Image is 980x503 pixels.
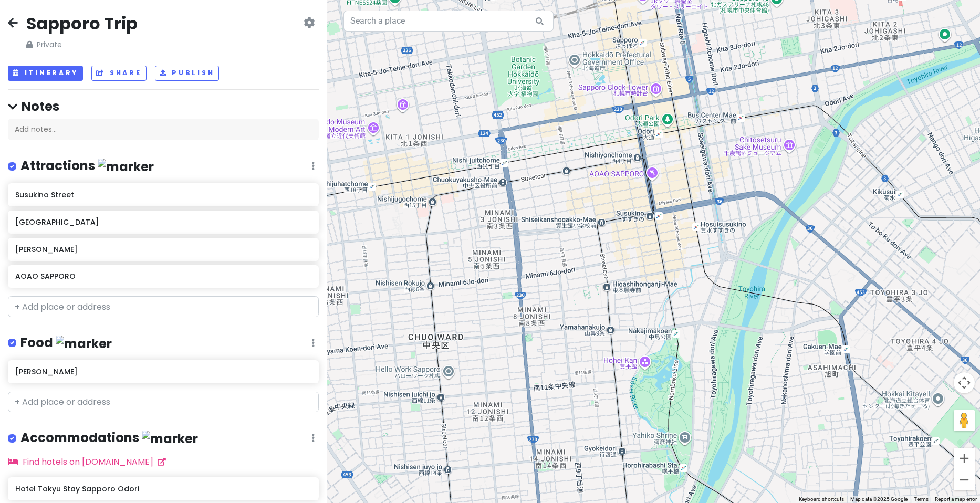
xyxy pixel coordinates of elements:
span: Private [26,39,138,50]
button: Itinerary [8,66,83,81]
div: Hotel Tokyu Stay Sapporo Odori [614,149,637,172]
a: Report a map error [935,496,977,502]
h6: [PERSON_NAME] [15,367,311,376]
div: Susukino Street [630,224,653,247]
h6: Hotel Tokyu Stay Sapporo Odori [15,484,311,494]
h6: AOAO SAPPORO [15,271,311,281]
button: Drag Pegman onto the map to open Street View [954,410,975,431]
span: Map data ©2025 Google [850,496,908,502]
input: + Add place or address [8,392,319,413]
h6: [PERSON_NAME] [15,245,311,254]
div: Add notes... [8,119,319,141]
img: marker [98,159,154,175]
h2: Sapporo Trip [26,13,138,35]
button: Zoom out [954,469,975,490]
img: marker [56,336,112,352]
button: Keyboard shortcuts [799,496,844,503]
a: Terms (opens in new tab) [914,496,929,502]
button: Zoom in [954,448,975,469]
div: Tanukikoji Shopping Street [635,163,659,186]
h4: Accommodations [20,429,198,447]
div: AOAO SAPPORO [642,158,665,181]
div: Donguri Odori [672,110,695,133]
h4: Notes [8,98,319,114]
input: + Add place or address [8,296,319,317]
h4: Food [20,334,112,352]
input: Search a place [343,11,554,32]
a: Open this area in Google Maps (opens a new window) [329,489,364,503]
a: Find hotels on [DOMAIN_NAME] [8,456,166,468]
img: marker [142,431,198,447]
div: Hōhei Kan [634,347,658,370]
button: Map camera controls [954,372,975,393]
button: Publish [155,66,220,81]
h4: Attractions [20,158,154,175]
h6: [GEOGRAPHIC_DATA] [15,217,311,227]
button: Share [91,66,146,81]
h6: Susukino Street [15,190,311,200]
img: Google [329,489,364,503]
